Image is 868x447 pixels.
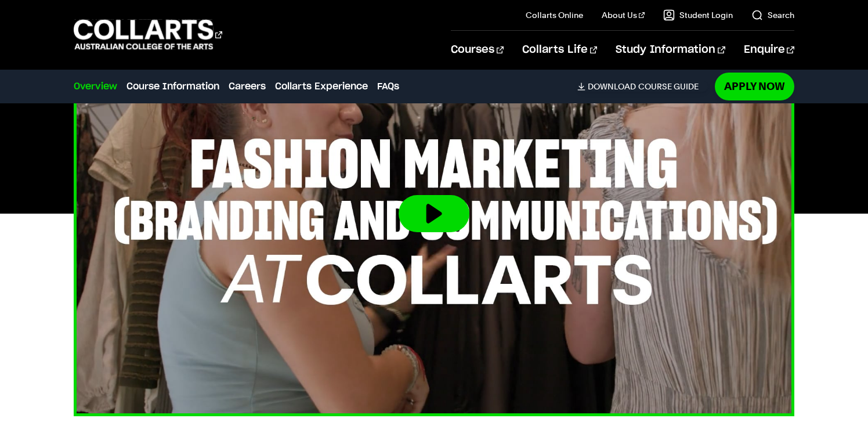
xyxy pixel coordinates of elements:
[275,80,368,93] a: Collarts Experience
[522,31,597,69] a: Collarts Life
[74,80,117,93] a: Overview
[526,9,583,21] a: Collarts Online
[588,81,636,92] span: Download
[126,80,219,93] a: Course Information
[751,9,794,21] a: Search
[715,73,794,100] a: Apply Now
[663,9,733,21] a: Student Login
[451,31,504,69] a: Courses
[744,31,794,69] a: Enquire
[377,80,399,93] a: FAQs
[577,81,708,92] a: DownloadCourse Guide
[602,9,645,21] a: About Us
[616,31,725,69] a: Study Information
[229,80,266,93] a: Careers
[74,18,222,51] div: Go to homepage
